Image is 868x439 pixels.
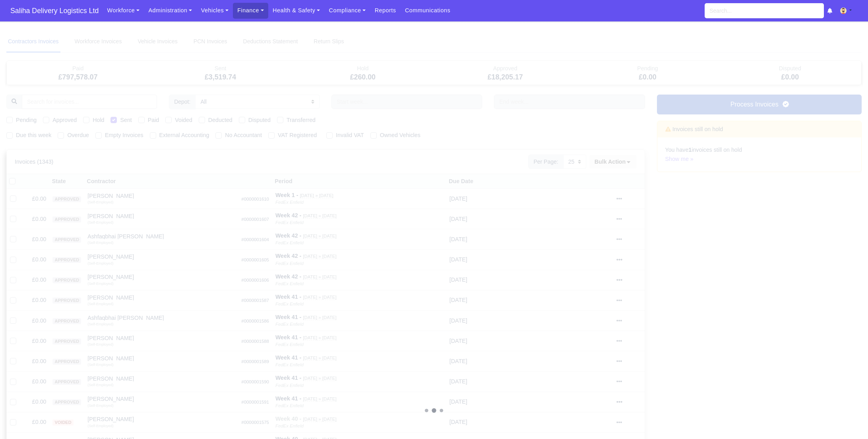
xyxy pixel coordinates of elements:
a: Vehicles [196,3,233,18]
a: Reports [370,3,400,18]
a: Finance [233,3,268,18]
a: Workforce [103,3,144,18]
a: Communications [401,3,455,18]
input: Search... [705,3,824,18]
span: Saliha Delivery Logistics Ltd [6,3,103,19]
a: Health & Safety [268,3,325,18]
iframe: Chat Widget [725,347,868,439]
a: Compliance [324,3,370,18]
a: Saliha Delivery Logistics Ltd [6,3,103,19]
a: Administration [144,3,196,18]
